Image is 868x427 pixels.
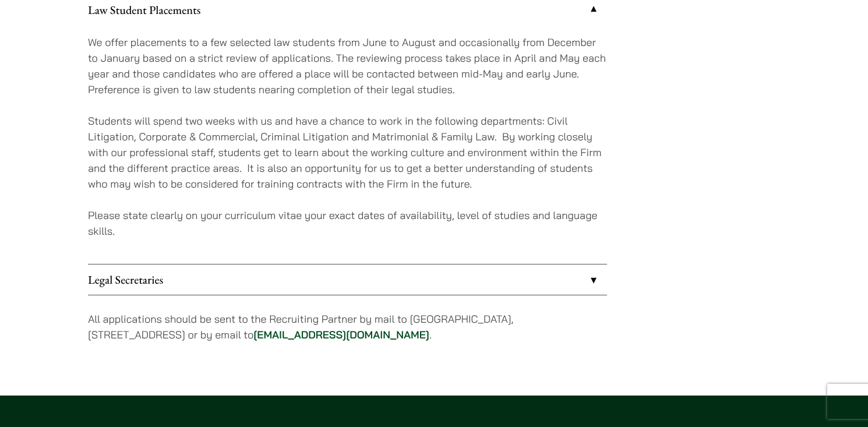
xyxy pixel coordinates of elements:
[88,207,607,239] p: Please state clearly on your curriculum vitae your exact dates of availability, level of studies ...
[253,328,429,341] a: [EMAIL_ADDRESS][DOMAIN_NAME]
[88,113,607,192] p: Students will spend two weeks with us and have a chance to work in the following departments: Civ...
[88,34,607,97] p: We offer placements to a few selected law students from June to August and occasionally from Dece...
[88,264,607,295] a: Legal Secretaries
[88,311,607,343] p: All applications should be sent to the Recruiting Partner by mail to [GEOGRAPHIC_DATA], [STREET_A...
[88,25,607,264] div: Law Student Placements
